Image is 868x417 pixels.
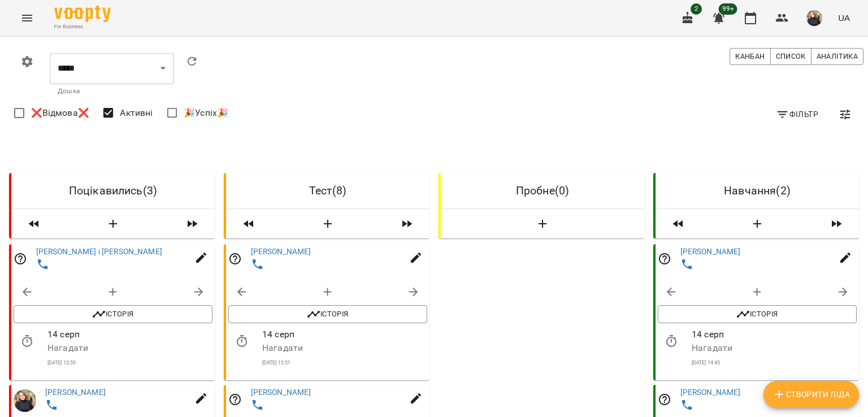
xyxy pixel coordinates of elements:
span: Канбан [735,50,765,63]
p: Нагадати [692,341,857,355]
button: Створити Ліда [763,381,859,408]
img: Voopty Logo [54,6,111,22]
span: Пересунути лідів з колонки [231,214,267,234]
p: 14 серп [692,328,857,341]
button: Створити Ліда [57,214,170,234]
span: Аналітика [817,50,858,63]
a: [PERSON_NAME] [251,388,311,397]
p: 14 серп [262,328,427,341]
h6: Тест ( 8 ) [235,182,420,199]
button: Створити Ліда [701,214,814,234]
span: Пересунути лідів з колонки [389,214,425,234]
button: Список [770,48,811,65]
svg: Відповідальний співробітник не заданий [14,252,27,266]
p: 14 серп [47,328,212,341]
p: [DATE] 15:51 [262,359,427,367]
span: Пересунути лідів з колонки [16,214,52,234]
img: ad96a223c3aa0afd89c37e24d2e0bc2b.jpg [806,10,822,26]
span: Пересунути лідів з колонки [818,214,854,234]
button: Фільтр [771,104,823,124]
h6: Пробне ( 0 ) [450,182,635,199]
button: Канбан [730,48,770,65]
button: Menu [14,5,41,32]
span: Список [776,50,806,63]
a: [PERSON_NAME] [680,388,741,397]
span: 2 [691,3,702,15]
span: Історія [19,307,207,321]
span: Історія [663,307,851,321]
button: Історія [228,305,427,323]
a: [PERSON_NAME] [680,247,741,256]
span: Створити Ліда [772,388,850,401]
svg: Відповідальний співробітник не заданий [658,393,671,406]
a: [PERSON_NAME] [251,247,311,256]
svg: Відповідальний співробітник не заданий [228,252,242,266]
span: Пересунути лідів з колонки [174,214,210,234]
button: Історія [658,305,857,323]
p: Нагадати [262,341,427,355]
span: Фільтр [776,107,818,121]
button: Створити Ліда [271,214,384,234]
img: Бешлега Юлія Анатоліівна [14,389,36,412]
span: 99+ [719,3,737,15]
button: Створити Ліда [445,214,640,234]
span: 🎉Успіх🎉 [184,106,228,120]
a: [PERSON_NAME] [45,388,106,397]
p: Нагадати [47,341,212,355]
span: For Business [54,23,111,31]
span: UA [838,12,850,24]
p: [DATE] 13:59 [47,359,212,367]
button: Історія [14,305,212,323]
span: Пересунути лідів з колонки [660,214,696,234]
p: Дошка [58,86,166,97]
span: ❌Відмова❌ [31,106,89,120]
p: [DATE] 14:45 [692,359,857,367]
button: Аналітика [811,48,863,65]
h6: Поцікавились ( 3 ) [20,182,206,199]
h6: Навчання ( 2 ) [665,182,850,199]
button: UA [834,7,854,28]
a: [PERSON_NAME] і [PERSON_NAME] [36,247,162,256]
svg: Відповідальний співробітник не заданий [228,393,242,406]
span: Історія [234,307,422,321]
span: Активні [120,106,153,120]
svg: Відповідальний співробітник не заданий [658,252,671,266]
